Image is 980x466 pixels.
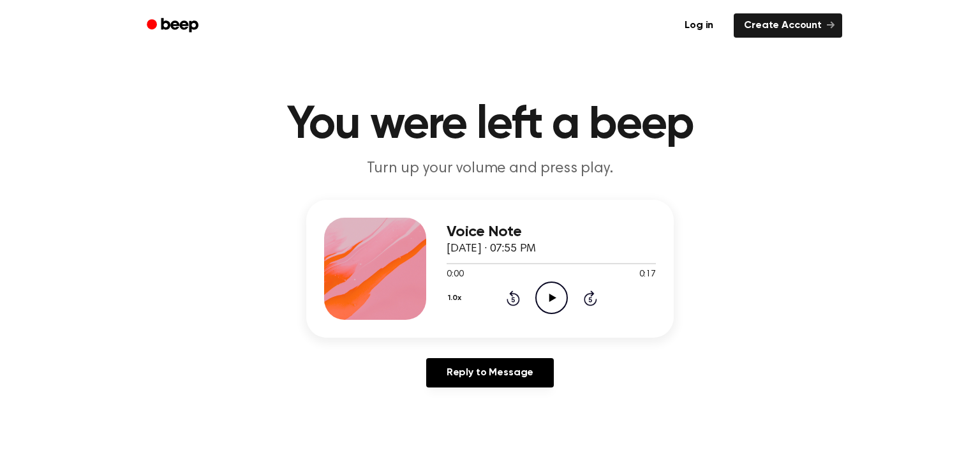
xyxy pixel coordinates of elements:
p: Turn up your volume and press play. [245,158,735,179]
h3: Voice Note [447,223,656,241]
span: 0:00 [447,268,463,282]
a: Reply to Message [426,358,554,387]
h1: You were left a beep [163,102,817,148]
button: 1.0x [447,287,466,309]
span: [DATE] · 07:55 PM [447,243,536,255]
a: Beep [138,13,210,38]
span: 0:17 [639,268,656,282]
a: Log in [672,11,726,40]
a: Create Account [734,13,842,38]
